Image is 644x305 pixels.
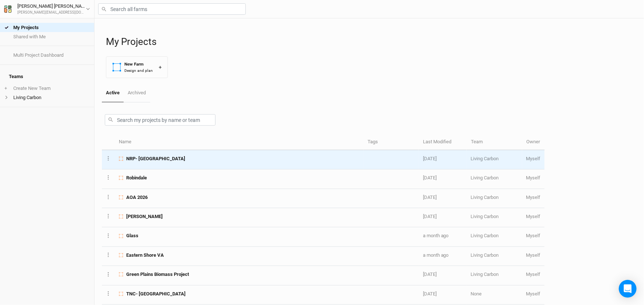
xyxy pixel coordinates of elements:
[467,150,522,169] td: Living Carbon
[423,175,437,180] span: Oct 8, 2025 8:45 AM
[126,213,163,220] span: Phillips
[526,291,541,297] span: andy@livingcarbon.com
[467,134,522,150] th: Team
[419,134,467,150] th: Last Modified
[467,247,522,266] td: Living Carbon
[526,156,541,161] span: andy@livingcarbon.com
[526,233,541,238] span: andy@livingcarbon.com
[467,227,522,246] td: Living Carbon
[526,271,541,277] span: andy@livingcarbon.com
[467,189,522,208] td: Living Carbon
[98,3,246,15] input: Search all farms
[17,10,86,15] div: [PERSON_NAME][EMAIL_ADDRESS][DOMAIN_NAME]
[423,233,449,238] span: Sep 8, 2025 2:07 PM
[124,84,150,102] a: Archived
[159,63,162,71] div: +
[364,134,419,150] th: Tags
[126,232,138,239] span: Glass
[423,194,437,200] span: Oct 3, 2025 3:54 PM
[423,156,437,161] span: Oct 8, 2025 10:40 AM
[467,266,522,285] td: Living Carbon
[126,194,148,201] span: AOA 2026
[106,56,168,78] button: New FarmDesign and plan+
[467,285,522,305] td: None
[423,291,437,297] span: Aug 19, 2025 10:45 AM
[17,3,86,10] div: [PERSON_NAME] [PERSON_NAME]
[467,208,522,227] td: Living Carbon
[467,169,522,189] td: Living Carbon
[124,61,153,67] div: New Farm
[4,69,90,84] h4: Teams
[423,252,449,258] span: Aug 26, 2025 9:06 AM
[526,214,541,219] span: andy@livingcarbon.com
[126,155,185,162] span: NRP- Phase 2 Colony Bay
[423,214,437,219] span: Sep 16, 2025 11:51 AM
[526,252,541,258] span: andy@livingcarbon.com
[102,84,124,102] a: Active
[115,134,364,150] th: Name
[124,68,153,73] div: Design and plan
[4,85,7,91] span: +
[126,291,186,297] span: TNC- VA
[4,2,90,15] button: [PERSON_NAME] [PERSON_NAME][PERSON_NAME][EMAIL_ADDRESS][DOMAIN_NAME]
[526,175,541,180] span: andy@livingcarbon.com
[423,271,437,277] span: Aug 22, 2025 8:26 AM
[106,36,637,48] h1: My Projects
[522,134,545,150] th: Owner
[105,114,216,126] input: Search my projects by name or team
[126,175,147,181] span: Robindale
[619,280,637,298] div: Open Intercom Messenger
[126,271,189,278] span: Green Plains Biomass Project
[126,252,164,259] span: Eastern Shore VA
[526,194,541,200] span: andy@livingcarbon.com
